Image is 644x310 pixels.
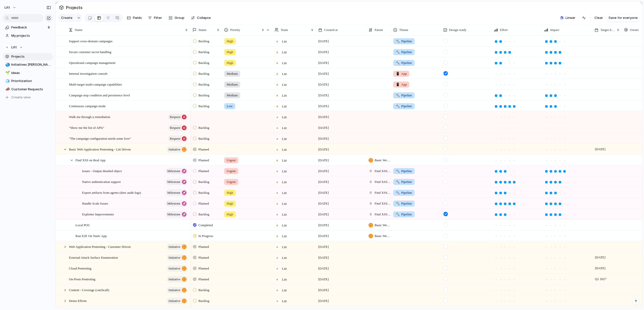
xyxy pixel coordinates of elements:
[318,147,329,152] span: [DATE]
[65,3,84,12] span: Projects
[11,95,31,100] span: Create view
[69,81,122,87] span: Multi-target multi-campaign capabilities
[318,60,329,65] span: [DATE]
[168,114,188,120] button: Request
[396,104,400,108] span: 🔨
[396,93,412,98] span: Pipeline
[282,255,287,260] span: Litt
[5,87,10,92] button: 📣
[396,104,412,109] span: Pipeline
[170,135,180,142] span: Request
[550,27,559,32] span: Impact
[11,62,51,67] span: Initiatives [PERSON_NAME]
[11,79,51,84] span: Prioritization
[227,212,233,217] span: High
[69,265,91,271] span: Cloud Pentesting
[230,27,240,32] span: Priority
[198,158,209,163] span: Planned
[282,147,287,152] span: Litt
[282,245,287,250] span: Litt
[198,201,209,206] span: Planned
[170,124,180,131] span: Request
[75,27,83,32] span: Name
[318,158,329,163] span: [DATE]
[166,179,188,185] button: Milestone
[282,223,287,228] span: Litt
[48,25,51,30] span: 9
[5,5,10,10] span: Litt
[227,93,238,98] span: Medium
[2,4,19,12] button: Litt
[227,190,233,195] span: High
[3,86,53,93] a: 📣Customer Requests
[167,211,180,218] span: Milestone
[396,190,412,195] span: Pipeline
[607,14,640,22] button: Save for everyone
[558,14,577,22] button: Linear
[282,126,287,131] span: Litt
[69,135,131,141] span: "The campaign configuration needs some love"
[69,125,104,130] span: "Show me the list of APIs"
[198,60,209,65] span: Backlog
[396,212,412,217] span: Pipeline
[169,276,180,283] span: initiative
[396,202,400,205] span: 🔨
[282,277,287,282] span: Litt
[318,50,329,55] span: [DATE]
[282,234,287,239] span: Litt
[318,223,329,228] span: [DATE]
[318,190,329,195] span: [DATE]
[375,190,391,195] span: Find XSS on Real App
[198,212,209,217] span: Backlog
[69,276,95,282] span: On-Prem Pentesting
[318,234,329,239] span: [DATE]
[3,77,53,85] a: 🧊Prioritization
[396,212,400,216] span: 🔨
[375,201,391,206] span: Find XSS on Real App
[375,179,391,184] span: Find XSS on Real App
[318,114,329,120] span: [DATE]
[3,44,53,51] button: Litt
[396,71,407,76] span: App
[3,69,53,77] a: 🌱Ideas
[630,27,639,32] span: Owner
[396,191,400,195] span: 🔨
[61,15,72,20] span: Create
[69,103,106,109] span: Continuous campaign mode
[168,125,188,131] button: Request
[69,49,111,55] span: Secure customer secret handling
[58,14,75,22] button: Create
[75,233,107,239] span: Run E2E On Static App
[198,288,209,293] span: Backlog
[318,82,329,87] span: [DATE]
[318,169,329,174] span: [DATE]
[318,288,329,293] span: [DATE]
[166,189,188,196] button: Milestone
[396,83,400,86] span: 📱
[198,71,209,76] span: Backlog
[198,244,209,249] span: Planned
[167,254,188,261] button: initiative
[75,222,90,228] span: Local POC
[198,147,209,152] span: Planned
[75,157,105,163] span: Find XSS on Real App
[227,169,236,174] span: Urgent
[198,136,209,141] span: Backlog
[198,125,209,130] span: Backlog
[11,70,51,75] span: Ideas
[167,146,188,153] button: initiative
[282,61,287,66] span: Litt
[375,212,391,217] span: Find XSS on Real App
[227,39,233,44] span: High
[609,15,638,20] span: Save for everyone
[396,61,400,65] span: 🔨
[3,61,53,68] div: 🌏Initiatives [PERSON_NAME]
[396,169,400,173] span: 🔨
[166,168,188,174] button: Milestone
[198,223,213,228] span: Completed
[318,179,329,184] span: [DATE]
[5,86,9,92] div: 📣
[175,15,184,20] span: Group
[227,71,238,76] span: Medium
[282,50,287,55] span: Litt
